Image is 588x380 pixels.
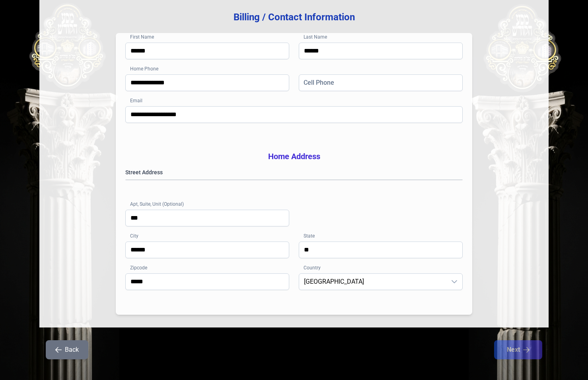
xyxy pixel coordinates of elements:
[46,340,88,359] button: Back
[125,151,463,162] h3: Home Address
[52,11,536,23] h3: Billing / Contact Information
[125,168,463,176] label: Street Address
[494,340,542,359] button: Next
[299,274,446,290] span: United States
[446,274,462,290] div: dropdown trigger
